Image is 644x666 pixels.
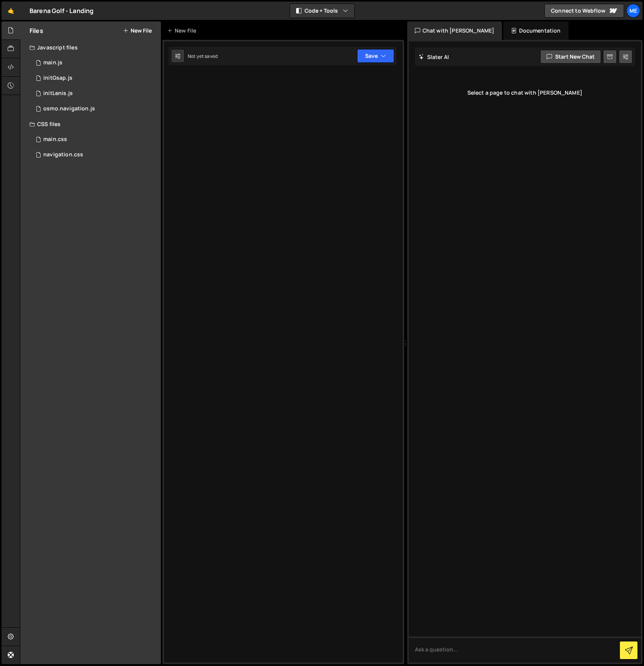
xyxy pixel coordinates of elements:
div: Not yet saved [188,53,218,59]
div: Documentation [503,21,568,40]
div: main.css [43,136,67,143]
a: Connect to Webflow [544,4,624,18]
button: Start new chat [540,50,601,64]
button: New File [123,28,152,34]
div: New File [167,27,199,34]
div: 17023/46770.js [29,86,161,101]
h2: Files [29,26,43,35]
div: 17023/46759.css [29,147,161,162]
div: initLenis.js [43,90,73,97]
div: 17023/46768.js [29,101,161,116]
a: 🤙 [2,2,20,20]
div: Javascript files [20,40,161,55]
div: 17023/46760.css [29,132,161,147]
a: Me [626,4,640,18]
div: main.js [43,59,62,66]
div: CSS files [20,116,161,132]
button: Code + Tools [290,4,354,18]
div: Chat with [PERSON_NAME] [407,21,502,40]
div: Barena Golf - Landing [29,6,93,15]
div: initGsap.js [43,75,72,82]
button: Save [357,49,394,63]
div: 17023/46769.js [29,55,161,71]
h2: Slater AI [419,53,449,61]
div: navigation.css [43,151,83,158]
div: osmo.navigation.js [43,105,95,112]
div: 17023/46771.js [29,71,161,86]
